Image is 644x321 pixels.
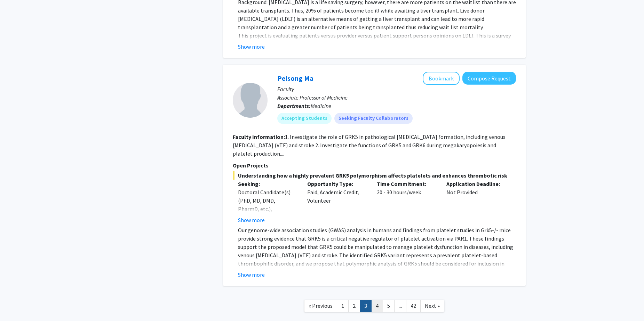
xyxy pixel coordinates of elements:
span: « Previous [309,302,333,309]
a: 5 [383,300,395,312]
p: Time Commitment: [377,180,436,188]
div: Not Provided [441,180,511,224]
b: Faculty Information: [233,133,285,140]
fg-read-more: 1. Investigate the role of GRK5 in pathological [MEDICAL_DATA] formation, including venous [MEDIC... [233,133,506,157]
div: 20 - 30 hours/week [372,180,441,224]
p: Open Projects [233,161,516,170]
button: Show more [238,42,265,51]
p: This project is evaluating patients versus provider versus patient support persons opinions on LD... [238,31,516,48]
p: Application Deadline: [446,180,506,188]
p: Our genome-wide association studies (GWAS) analysis in humans and findings from platelet studies ... [238,226,516,276]
a: 2 [348,300,360,312]
div: Doctoral Candidate(s) (PhD, MD, DMD, PharmD, etc.), Postdoctoral Researcher(s) / Research Staff, ... [238,188,297,255]
a: Peisong Ma [277,74,313,83]
span: Understanding how a highly prevalent GRK5 polymorphism affects platelets and enhances thrombotic ... [233,171,516,180]
mat-chip: Accepting Students [277,113,332,124]
span: Medicine [311,102,331,109]
button: Show more [238,271,265,279]
p: Faculty [277,85,516,93]
a: 3 [360,300,372,312]
p: Seeking: [238,180,297,188]
a: Next [420,300,444,312]
a: 1 [337,300,349,312]
a: 42 [406,300,421,312]
button: Compose Request to Peisong Ma [462,72,516,85]
iframe: Chat [5,290,30,316]
div: Paid, Academic Credit, Volunteer [302,180,372,224]
a: 4 [371,300,383,312]
a: Previous [304,300,337,312]
nav: Page navigation [223,293,526,321]
span: ... [399,302,402,309]
span: Next » [425,302,440,309]
button: Show more [238,216,265,224]
b: Departments: [277,102,311,109]
p: Opportunity Type: [307,180,366,188]
p: Associate Professor of Medicine [277,93,516,102]
button: Add Peisong Ma to Bookmarks [423,72,460,85]
mat-chip: Seeking Faculty Collaborators [334,113,413,124]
